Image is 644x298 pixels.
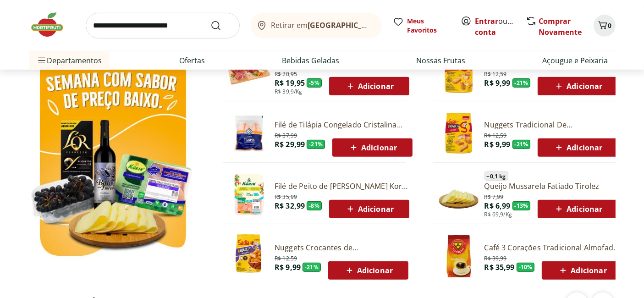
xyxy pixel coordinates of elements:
[484,130,507,139] span: R$ 12,59
[484,253,507,262] span: R$ 39,99
[538,77,618,95] button: Adicionar
[484,181,618,191] a: Queijo Mussarela Fatiado Tirolez
[275,120,413,130] a: Filé de Tilápia Congelado Cristalina 400g
[512,201,531,210] span: - 13 %
[275,201,305,211] span: R$ 32,99
[553,204,602,215] span: Adicionar
[86,13,240,39] input: search
[484,69,507,78] span: R$ 12,59
[275,139,305,149] span: R$ 29,99
[484,120,618,130] a: Nuggets Tradicional De [PERSON_NAME] - 300G
[538,200,618,218] button: Adicionar
[512,78,531,88] span: - 21 %
[251,13,382,39] button: Retirar em[GEOGRAPHIC_DATA]/[GEOGRAPHIC_DATA]
[475,16,516,38] span: ou
[307,201,322,210] span: - 8 %
[275,243,408,253] a: Nuggets Crocantes de [PERSON_NAME] 300g
[329,77,409,95] button: Adicionar
[179,55,205,66] a: Ofertas
[275,130,297,139] span: R$ 37,99
[484,262,515,272] span: R$ 35,99
[553,142,602,153] span: Adicionar
[484,78,511,88] span: R$ 9,99
[539,16,582,37] a: Comprar Novamente
[484,211,512,218] span: R$ 69,9/Kg
[307,140,325,149] span: - 21 %
[275,192,297,201] span: R$ 35,99
[227,111,271,155] img: Filé de Tilápia Congelado Cristalina 400g
[345,81,394,92] span: Adicionar
[484,201,511,211] span: R$ 6,99
[512,140,531,149] span: - 21 %
[348,142,397,153] span: Adicionar
[393,17,450,35] a: Meus Favoritos
[275,69,297,78] span: R$ 20,95
[227,173,271,217] img: Filé de Peito de Frango Congelado Korin 600g
[557,265,606,276] span: Adicionar
[484,243,622,253] a: Café 3 Corações Tradicional Almofada 500g
[542,261,622,280] button: Adicionar
[36,50,47,72] button: Menu
[282,55,339,66] a: Bebidas Geladas
[307,78,322,88] span: - 5 %
[29,45,196,268] img: Ver todos
[437,173,481,217] img: Queijo Mussarela Fatiado Tirolez
[484,192,504,201] span: R$ 7,99
[517,263,535,272] span: - 10 %
[345,204,394,215] span: Adicionar
[416,55,465,66] a: Nossas Frutas
[29,11,75,39] img: Hortifruti
[328,261,408,280] button: Adicionar
[329,200,409,218] button: Adicionar
[594,15,616,37] button: Carrinho
[332,138,413,157] button: Adicionar
[275,253,297,262] span: R$ 12,59
[275,181,409,191] a: Filé de Peito de [PERSON_NAME] Korin 600g
[344,265,393,276] span: Adicionar
[437,234,481,278] img: Café Três Corações Tradicional Almofada 500g
[543,55,608,66] a: Açougue e Peixaria
[210,20,232,31] button: Submit Search
[303,263,321,272] span: - 21 %
[275,262,301,272] span: R$ 9,99
[484,171,508,181] span: ~ 0,1 kg
[308,20,462,30] b: [GEOGRAPHIC_DATA]/[GEOGRAPHIC_DATA]
[227,50,271,94] img: Músculo de Primeira Bovino
[271,21,372,29] span: Retirar em
[437,50,481,94] img: Nuggets de Frango e Queijo Sadia 300g
[227,234,271,278] img: Nuggets Crocantes de Frango Sadia 300g
[475,16,499,26] a: Entrar
[475,16,526,37] a: Criar conta
[608,21,612,30] span: 0
[407,17,450,35] span: Meus Favoritos
[36,50,102,72] span: Departamentos
[437,111,481,155] img: Nuggets Tradicional de Frango Sadia - 300g
[275,88,303,95] span: R$ 39,9/Kg
[538,138,618,157] button: Adicionar
[275,78,305,88] span: R$ 19,95
[553,81,602,92] span: Adicionar
[484,139,511,149] span: R$ 9,99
